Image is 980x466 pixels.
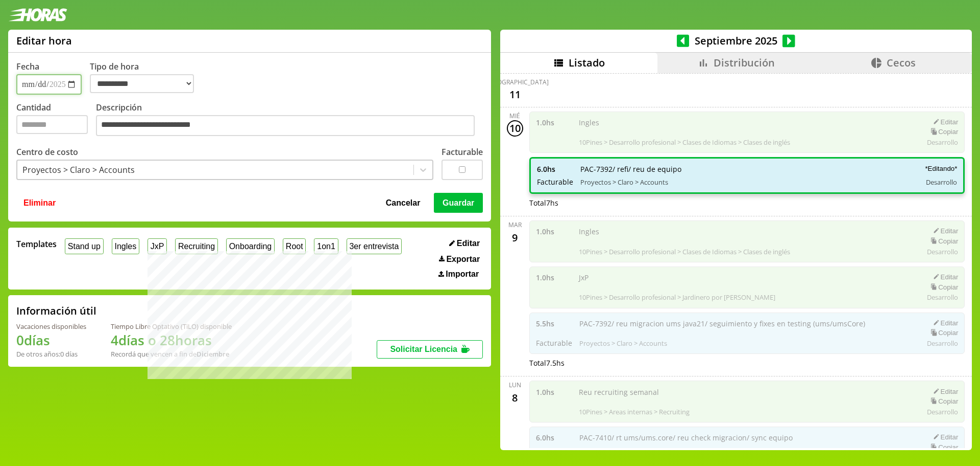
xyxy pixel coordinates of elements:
[507,389,523,406] div: 8
[16,61,39,72] label: Fecha
[446,238,483,249] button: Editar
[507,229,523,246] div: 9
[500,73,972,449] div: scrollable content
[529,198,965,208] div: Total 7 hs
[197,349,229,359] b: Diciembre
[314,238,338,254] button: 1on1
[111,322,232,331] div: Tiempo Libre Optativo (TiLO) disponible
[383,193,424,212] button: Cancelar
[16,115,88,134] input: Cantidad
[436,254,483,264] button: Exportar
[16,34,72,48] h1: Editar hora
[442,146,483,158] label: Facturable
[226,238,275,254] button: Onboarding
[434,193,483,212] button: Guardar
[529,358,965,368] div: Total 7.5 hs
[90,74,194,93] select: Tipo de hora
[96,102,483,139] label: Descripción
[16,304,96,318] h2: Información útil
[508,220,522,229] div: mar
[347,238,402,254] button: 3er entrevista
[283,238,306,254] button: Root
[481,78,549,86] div: [DEMOGRAPHIC_DATA]
[446,255,480,264] span: Exportar
[509,112,520,120] div: mié
[16,146,78,158] label: Centro de costo
[569,56,605,70] span: Listado
[90,61,202,95] label: Tipo de hora
[509,381,521,389] div: lun
[689,34,782,48] span: Septiembre 2025
[446,270,479,279] span: Importar
[16,238,57,250] span: Templates
[16,102,96,139] label: Cantidad
[390,345,457,353] span: Solicitar Licencia
[507,120,523,137] div: 10
[175,238,218,254] button: Recruiting
[22,164,135,175] div: Proyectos > Claro > Accounts
[714,56,775,70] span: Distribución
[112,238,139,254] button: Ingles
[887,56,916,70] span: Cecos
[8,8,67,21] img: logotipo
[16,322,86,331] div: Vacaciones disponibles
[457,239,480,248] span: Editar
[16,349,86,359] div: De otros años: 0 días
[111,331,232,349] h1: 4 días o 28 horas
[16,331,86,349] h1: 0 días
[111,349,232,359] div: Recordá que vencen a fin de
[65,238,104,254] button: Stand up
[507,86,523,103] div: 11
[96,115,475,137] textarea: Descripción
[377,340,483,359] button: Solicitar Licencia
[20,193,59,212] button: Eliminar
[148,238,167,254] button: JxP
